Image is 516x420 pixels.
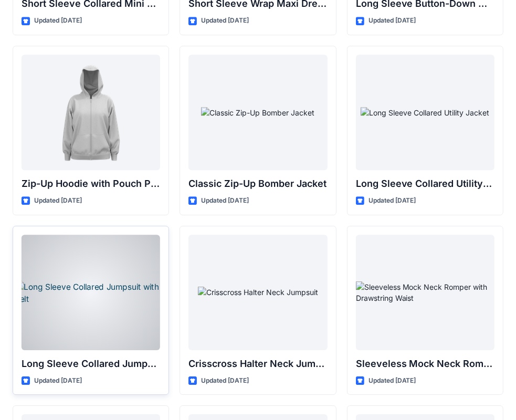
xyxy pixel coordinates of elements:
[201,15,249,26] p: Updated [DATE]
[201,195,249,206] p: Updated [DATE]
[22,176,160,191] p: Zip-Up Hoodie with Pouch Pockets
[356,356,494,371] p: Sleeveless Mock Neck Romper with Drawstring Waist
[356,176,494,191] p: Long Sleeve Collared Utility Jacket
[34,375,82,386] p: Updated [DATE]
[356,55,494,170] a: Long Sleeve Collared Utility Jacket
[22,55,160,170] a: Zip-Up Hoodie with Pouch Pockets
[368,15,416,26] p: Updated [DATE]
[34,195,82,206] p: Updated [DATE]
[188,356,327,371] p: Crisscross Halter Neck Jumpsuit
[368,375,416,386] p: Updated [DATE]
[356,235,494,350] a: Sleeveless Mock Neck Romper with Drawstring Waist
[188,55,327,170] a: Classic Zip-Up Bomber Jacket
[188,235,327,350] a: Crisscross Halter Neck Jumpsuit
[368,195,416,206] p: Updated [DATE]
[34,15,82,26] p: Updated [DATE]
[22,356,160,371] p: Long Sleeve Collared Jumpsuit with Belt
[22,235,160,350] a: Long Sleeve Collared Jumpsuit with Belt
[201,375,249,386] p: Updated [DATE]
[188,176,327,191] p: Classic Zip-Up Bomber Jacket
